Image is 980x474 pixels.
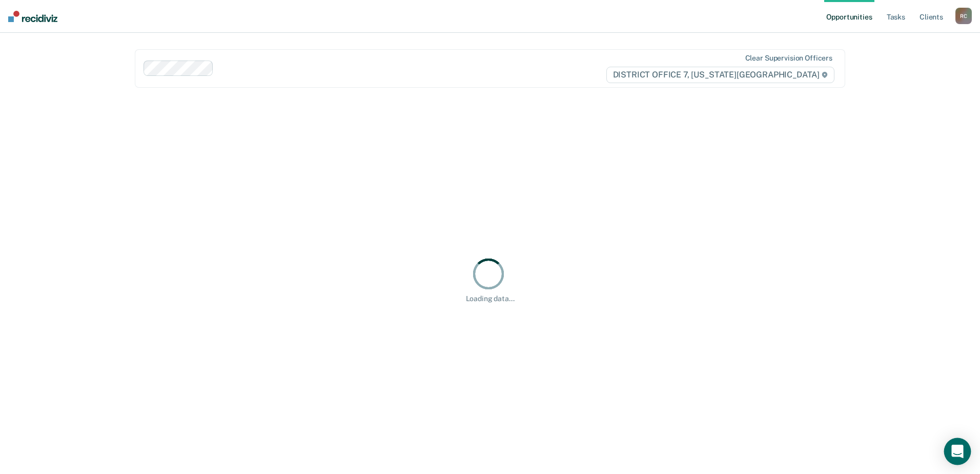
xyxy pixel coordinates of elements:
[606,67,834,83] span: DISTRICT OFFICE 7, [US_STATE][GEOGRAPHIC_DATA]
[466,294,515,303] div: Loading data...
[955,8,972,24] div: R C
[944,438,971,465] div: Open Intercom Messenger
[955,8,972,24] button: RC
[8,11,57,22] img: Recidiviz
[745,54,832,63] div: Clear supervision officers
